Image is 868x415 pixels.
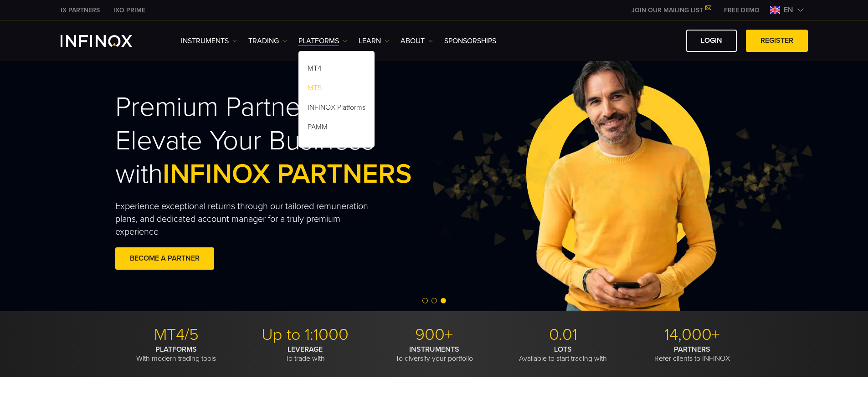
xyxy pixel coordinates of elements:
[359,36,389,46] a: Learn
[298,99,375,119] a: INFINOX Platforms
[115,345,237,363] p: With modern trading tools
[61,35,154,47] a: INFINOX Logo
[674,345,710,354] strong: PARTNERS
[401,36,433,46] a: ABOUT
[554,345,572,354] strong: LOTS
[431,298,437,303] span: Go to slide 2
[155,345,197,354] strong: PLATFORMS
[248,36,287,46] a: TRADING
[373,345,495,363] p: To diversify your portfolio
[115,91,453,191] h2: Premium Partnership, Elevate Your Business with
[298,36,347,46] a: PLATFORMS
[107,5,152,15] a: INFINOX
[441,298,446,303] span: Go to slide 3
[244,345,366,363] p: To trade with
[717,5,766,15] a: INFINOX MENU
[54,5,107,15] a: INFINOX
[502,325,624,345] p: 0.01
[502,345,624,363] p: Available to start trading with
[780,5,797,15] span: en
[746,30,808,52] a: REGISTER
[115,200,386,238] p: Experience exceptional returns through our tailored remuneration plans, and dedicated account man...
[625,6,717,14] a: JOIN OUR MAILING LIST
[444,36,496,46] a: SPONSORSHIPS
[298,119,375,138] a: PAMM
[631,345,753,363] p: Refer clients to INFINOX
[163,158,412,190] span: INFINOX PARTNERS
[298,60,375,80] a: MT4
[288,345,323,354] strong: LEVERAGE
[115,325,237,345] p: MT4/5
[244,325,366,345] p: Up to 1:1000
[373,325,495,345] p: 900+
[409,345,459,354] strong: INSTRUMENTS
[298,80,375,99] a: MT5
[631,325,753,345] p: 14,000+
[115,247,214,270] a: BECOME A PARTNER
[422,298,428,303] span: Go to slide 1
[686,30,737,52] a: LOGIN
[181,36,237,46] a: Instruments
